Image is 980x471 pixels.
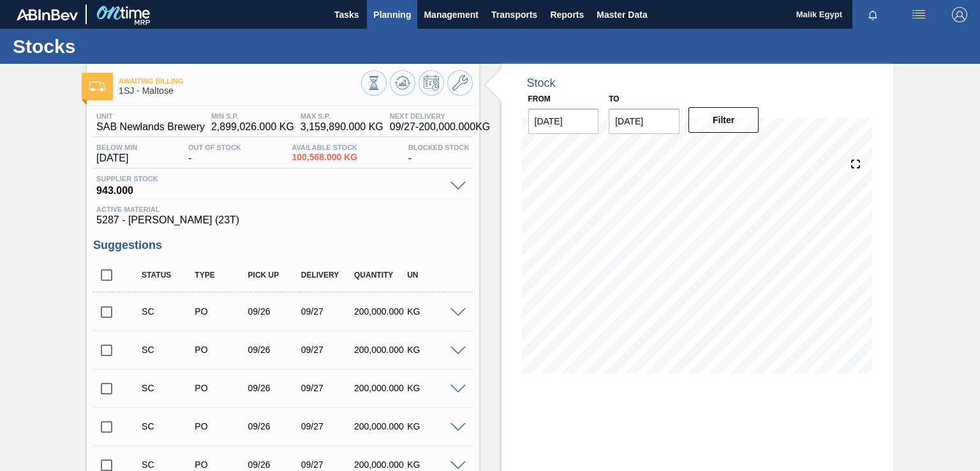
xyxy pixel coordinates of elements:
[245,271,303,280] div: Pick up
[138,460,197,470] div: Suggestion Created
[351,383,409,393] div: 200,000.000
[93,239,472,252] h3: Suggestions
[361,70,387,96] button: Stocks Overview
[298,271,356,280] div: Delivery
[185,144,244,164] div: -
[138,383,197,393] div: Suggestion Created
[351,271,409,280] div: Quantity
[688,107,759,133] button: Filter
[191,306,249,317] div: Purchase order
[96,144,137,151] span: Below Min
[609,94,619,103] label: to
[89,82,105,91] img: Ícone
[119,77,360,85] span: Awaiting Billing
[96,175,443,183] span: Supplier Stock
[138,421,197,431] div: Suggestion Created
[298,421,356,431] div: 09/27/2025
[609,108,679,134] input: mm/dd/yyyy
[852,6,893,24] button: Notifications
[138,271,197,280] div: Status
[292,144,357,151] span: Available Stock
[528,108,599,134] input: mm/dd/yyyy
[390,121,490,133] span: 09/27 - 200,000.000 KG
[404,345,462,355] div: KG
[298,383,356,393] div: 09/27/2025
[138,306,197,317] div: Suggestion Created
[419,70,444,96] button: Schedule Inventory
[373,7,411,22] span: Planning
[298,345,356,355] div: 09/27/2025
[298,460,356,470] div: 09/27/2025
[298,306,356,317] div: 09/27/2025
[390,70,415,96] button: Update Chart
[119,86,360,96] span: 1SJ - Maltose
[17,9,78,20] img: TNhmsLtSVTkK8tSr43FrP2fwEKptu5GPRR3wAAAABJRU5ErkJggg==
[191,460,249,470] div: Purchase order
[408,144,470,151] span: Blocked Stock
[351,421,409,431] div: 200,000.000
[211,121,294,133] span: 2,899,026.000 KG
[191,345,249,355] div: Purchase order
[491,7,537,22] span: Transports
[351,460,409,470] div: 200,000.000
[96,121,205,133] span: SAB Newlands Brewery
[191,271,249,280] div: Type
[550,7,584,22] span: Reports
[245,306,303,317] div: 09/26/2025
[528,94,551,103] label: From
[527,77,556,90] div: Stock
[13,39,239,54] h1: Stocks
[245,460,303,470] div: 09/26/2025
[351,306,409,317] div: 200,000.000
[138,345,197,355] div: Suggestion Created
[424,7,479,22] span: Management
[245,383,303,393] div: 09/26/2025
[351,345,409,355] div: 200,000.000
[404,421,462,431] div: KG
[597,7,647,22] span: Master Data
[191,421,249,431] div: Purchase order
[245,345,303,355] div: 09/26/2025
[301,121,383,133] span: 3,159,890.000 KG
[96,183,443,195] span: 943.000
[96,153,137,164] span: [DATE]
[188,144,241,151] span: Out Of Stock
[96,112,205,120] span: Unit
[332,7,360,22] span: Tasks
[191,383,249,393] div: Purchase order
[405,144,473,164] div: -
[211,112,294,120] span: MIN S.P.
[911,7,926,22] img: userActions
[245,421,303,431] div: 09/26/2025
[301,112,383,120] span: MAX S.P.
[404,306,462,317] div: KG
[952,7,967,22] img: Logout
[404,460,462,470] div: KG
[447,70,473,96] button: Go to Master Data / General
[404,271,462,280] div: UN
[404,383,462,393] div: KG
[292,153,357,162] span: 100,568.000 KG
[96,206,469,213] span: Active Material
[96,214,469,226] span: 5287 - [PERSON_NAME] (23T)
[390,112,490,120] span: Next Delivery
